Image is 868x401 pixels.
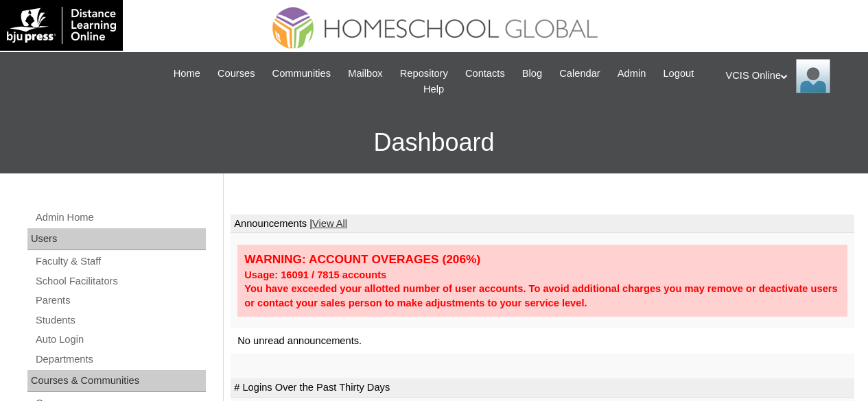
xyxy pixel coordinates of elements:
span: Repository [400,66,448,82]
span: Communities [272,66,331,82]
a: Help [417,82,451,97]
a: Home [167,66,207,82]
td: # Logins Over the Past Thirty Days [231,378,854,398]
span: Home [174,66,200,82]
a: Admin [611,66,653,82]
a: Repository [393,66,455,82]
a: Admin Home [34,209,206,226]
span: Courses [218,66,255,82]
a: Departments [34,351,206,368]
div: VCIS Online [726,59,855,93]
a: School Facilitators [34,273,206,290]
a: Parents [34,292,206,309]
span: Calendar [559,66,600,82]
div: You have exceeded your allotted number of user accounts. To avoid additional charges you may remo... [244,282,841,310]
a: Mailbox [341,66,390,82]
span: Help [423,82,444,97]
span: Blog [522,66,542,82]
span: Logout [663,66,694,82]
a: Auto Login [34,331,206,348]
strong: Usage: 16091 / 7815 accounts [244,269,386,280]
a: Logout [656,66,701,82]
a: View All [312,218,347,229]
img: VCIS Online Admin [796,59,830,93]
div: WARNING: ACCOUNT OVERAGES (206%) [244,252,841,267]
div: Courses & Communities [27,370,206,392]
a: Contacts [458,66,512,82]
a: Faculty & Staff [34,253,206,270]
span: Contacts [465,66,505,82]
span: Mailbox [348,66,383,82]
td: No unread announcements. [231,328,854,354]
a: Communities [266,66,338,82]
h3: Dashboard [7,112,861,173]
a: Blog [515,66,549,82]
a: Calendar [552,66,607,82]
a: Students [34,312,206,329]
td: Announcements | [231,215,854,234]
img: logo-white.png [7,7,116,44]
a: Courses [211,66,262,82]
span: Admin [618,66,646,82]
div: Users [27,228,206,250]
